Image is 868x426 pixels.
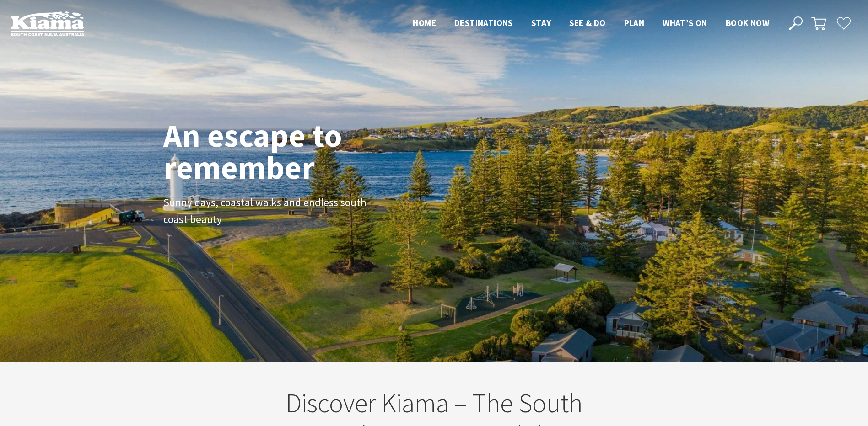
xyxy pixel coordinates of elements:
span: Book now [726,17,769,28]
span: Plan [624,17,645,28]
span: Destinations [454,17,513,28]
span: Stay [531,17,551,28]
nav: Main Menu [404,16,778,31]
span: What’s On [663,17,707,28]
img: Kiama Logo [11,11,84,36]
span: Home [413,17,436,28]
h1: An escape to remember [163,119,415,183]
span: See & Do [569,17,605,28]
p: Sunny days, coastal walks and endless south coast beauty [163,194,369,228]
